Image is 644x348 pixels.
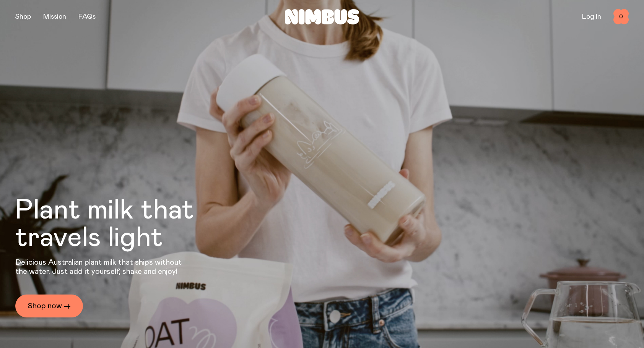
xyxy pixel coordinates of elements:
[582,13,601,20] a: Log In
[15,197,236,252] h1: Plant milk that travels light
[15,258,187,276] p: Delicious Australian plant milk that ships without the water. Just add it yourself, shake and enjoy!
[15,295,83,317] a: Shop now →
[43,13,66,20] a: Mission
[613,9,629,24] button: 0
[78,13,96,20] a: FAQs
